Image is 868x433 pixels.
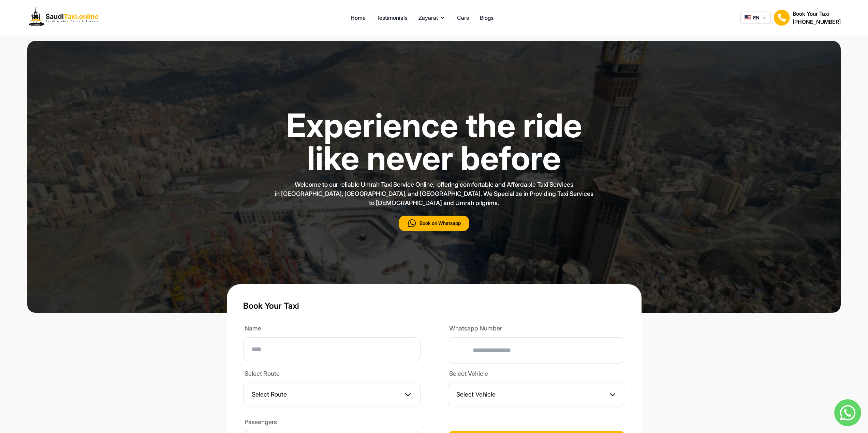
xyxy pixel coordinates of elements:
a: Home [351,14,366,22]
a: Cars [457,14,469,22]
label: Select Vehicle [448,369,625,380]
button: Book on Whatsapp [399,216,469,231]
label: Select Route [243,369,421,380]
button: EN [740,12,771,24]
h2: [PHONE_NUMBER] [793,18,841,26]
img: Logo [27,5,104,30]
img: whatsapp [834,399,861,426]
p: Welcome to our reliable Umrah Taxi Service Online, offering comfortable and Affordable Taxi Servi... [264,180,605,207]
a: Testimonials [377,14,408,22]
img: call [407,218,417,228]
h1: Experience the ride like never before [276,109,593,174]
h1: Book Your Taxi [243,300,625,311]
div: Book Your Taxi [793,10,841,26]
button: Zayarat [418,14,446,22]
label: Whatsapp Number [448,324,625,335]
label: Passengers [243,417,421,428]
img: Book Your Taxi [774,10,790,26]
button: Select Route [243,383,421,406]
h1: Book Your Taxi [793,10,841,18]
a: Blogs [480,14,494,22]
label: Name [243,324,421,335]
button: Select Vehicle [448,383,625,406]
span: EN [753,14,759,21]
